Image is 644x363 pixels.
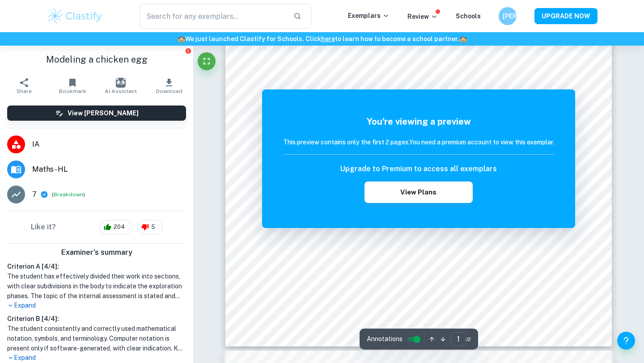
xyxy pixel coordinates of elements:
[407,12,438,21] p: Review
[7,314,186,324] h6: Criterion B [ 4 / 4 ]:
[499,7,517,25] button: [PERSON_NAME]
[7,106,186,121] button: View [PERSON_NAME]
[97,73,145,98] button: AI Assistant
[7,324,186,353] h1: The student consistently and correctly used mathematical notation, symbols, and terminology. Comp...
[178,35,185,42] span: 🏫
[2,34,642,44] h6: We just launched Clastify for Schools. Click to learn how to become a school partner.
[156,88,182,94] span: Download
[32,164,186,175] span: Maths - HL
[503,11,513,21] h6: [PERSON_NAME]
[146,223,160,232] span: 5
[466,335,471,343] span: / 2
[364,181,473,203] button: View Plans
[68,108,139,118] h6: View [PERSON_NAME]
[52,190,85,199] span: ( )
[105,88,137,94] span: AI Assistant
[32,189,37,200] p: 7
[47,7,103,25] img: Clastify logo
[109,223,130,232] span: 204
[7,301,186,310] p: Expand
[348,11,390,21] p: Exemplars
[7,353,186,363] p: Expand
[32,139,186,150] span: IA
[617,332,635,350] button: Help and Feedback
[534,8,597,24] button: UPGRADE NOW
[17,88,32,94] span: Share
[198,52,216,70] button: Fullscreen
[185,47,191,54] button: Report issue
[48,73,97,98] button: Bookmark
[145,73,193,98] button: Download
[459,35,467,42] span: 🏫
[116,78,126,88] img: AI Assistant
[7,271,186,301] h1: The student has effectively divided their work into sections, with clear subdivisions in the body...
[54,190,83,198] button: Breakdown
[7,53,186,66] h1: Modeling a chicken egg
[367,334,402,344] span: Annotations
[283,115,554,128] h5: You're viewing a preview
[140,4,286,29] input: Search for any exemplars...
[59,88,86,94] span: Bookmark
[7,262,186,271] h6: Criterion A [ 4 / 4 ]:
[31,222,56,232] h6: Like it?
[4,247,190,258] h6: Examiner's summary
[456,13,481,20] a: Schools
[340,164,497,174] h6: Upgrade to Premium to access all exemplars
[283,137,554,147] h6: This preview contains only the first 2 pages. You need a premium account to view this exemplar.
[321,35,335,42] a: here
